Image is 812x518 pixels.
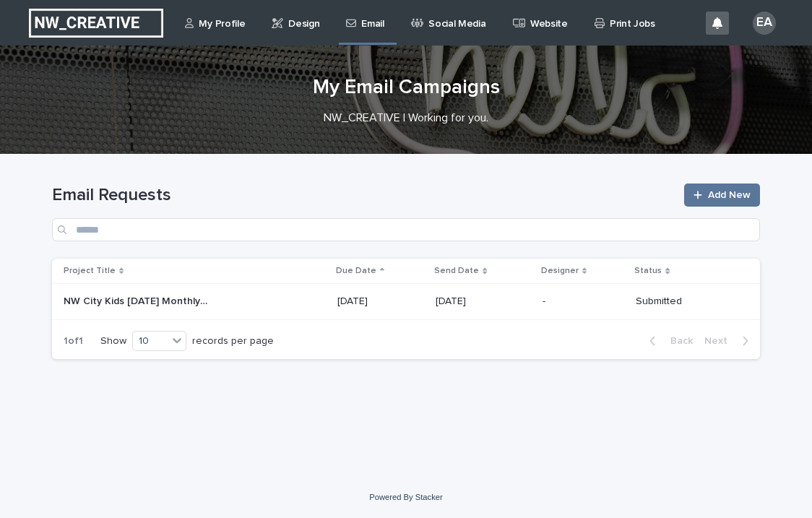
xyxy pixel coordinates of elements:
tr: NW City Kids [DATE] Monthly EmailNW City Kids [DATE] Monthly Email [DATE][DATE]-- Submitted [52,284,760,320]
p: NW City Kids Oct25 Monthly Email [64,293,211,308]
p: Status [634,263,662,279]
p: Submitted [636,295,737,308]
p: [DATE] [337,295,425,308]
p: [DATE] [436,295,530,308]
p: - [543,293,548,308]
div: 10 [133,334,168,349]
h1: My Email Campaigns [52,76,760,100]
a: Add New [684,184,760,207]
p: Due Date [336,263,376,279]
p: Send Date [434,263,479,279]
p: Designer [541,263,579,279]
p: records per page [192,335,274,348]
p: Project Title [64,263,116,279]
p: 1 of 1 [52,324,95,359]
h1: Email Requests [52,185,675,206]
div: EA [753,12,776,35]
input: Search [52,218,760,241]
button: Back [638,334,699,348]
span: Next [704,336,736,346]
button: Next [699,334,760,348]
p: NW_CREATIVE | Working for you. [117,111,695,125]
span: Back [662,336,693,346]
span: Add New [708,190,751,200]
a: Powered By Stacker [369,493,442,501]
img: EUIbKjtiSNGbmbK7PdmN [29,9,163,38]
p: Show [100,335,126,348]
